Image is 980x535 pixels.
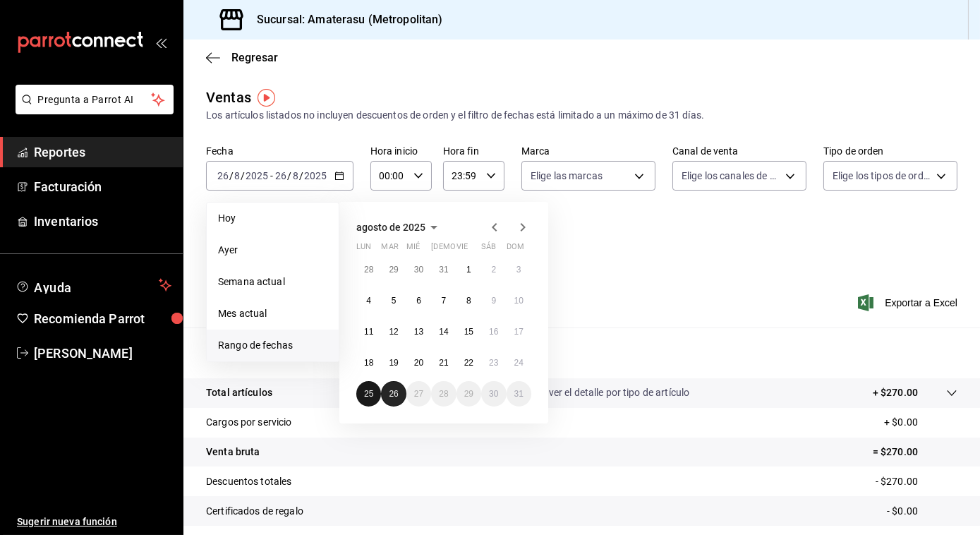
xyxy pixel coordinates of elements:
[270,170,273,181] span: -
[861,294,957,311] button: Exportar a Excel
[431,319,456,344] button: 14 de agosto de 2025
[873,445,957,459] p: = $270.00
[439,389,448,399] abbr: 28 de agosto de 2025
[34,212,171,231] span: Inventarios
[431,381,456,407] button: 28 de agosto de 2025
[206,147,353,157] label: Fecha
[389,389,398,399] abbr: 26 de agosto de 2025
[206,415,292,430] p: Cargos por servicio
[481,257,506,282] button: 2 de agosto de 2025
[414,327,423,337] abbr: 13 de agosto de 2025
[439,327,448,337] abbr: 14 de agosto de 2025
[431,257,456,282] button: 31 de julio de 2025
[431,288,456,313] button: 7 de agosto de 2025
[218,211,327,226] span: Hoy
[381,319,406,344] button: 12 de agosto de 2025
[464,389,473,399] abbr: 29 de agosto de 2025
[414,358,423,368] abbr: 20 de agosto de 2025
[234,170,241,181] input: --
[356,222,425,233] span: agosto de 2025
[364,389,373,399] abbr: 25 de agosto de 2025
[531,169,603,183] span: Elige las marcas
[217,170,229,181] input: --
[507,257,531,282] button: 3 de agosto de 2025
[442,296,447,306] abbr: 7 de agosto de 2025
[218,275,327,289] span: Semana actual
[489,327,498,337] abbr: 16 de agosto de 2025
[507,288,531,313] button: 10 de agosto de 2025
[456,381,481,407] button: 29 de agosto de 2025
[34,177,171,196] span: Facturación
[389,358,398,368] abbr: 19 de agosto de 2025
[873,385,918,400] p: + $270.00
[823,147,957,157] label: Tipo de orden
[439,358,448,368] abbr: 21 de agosto de 2025
[17,515,171,529] span: Sugerir nueva función
[356,319,381,344] button: 11 de agosto de 2025
[464,327,473,337] abbr: 15 de agosto de 2025
[491,296,496,306] abbr: 9 de agosto de 2025
[682,169,780,183] span: Elige los canales de venta
[481,288,506,313] button: 9 de agosto de 2025
[406,257,431,282] button: 30 de julio de 2025
[356,257,381,282] button: 28 de julio de 2025
[431,242,514,257] abbr: jueves
[381,350,406,375] button: 19 de agosto de 2025
[356,219,442,236] button: agosto de 2025
[274,170,287,181] input: --
[406,242,420,257] abbr: miércoles
[521,147,655,157] label: Marca
[481,319,506,344] button: 16 de agosto de 2025
[672,147,806,157] label: Canal de venta
[34,277,153,294] span: Ayuda
[481,242,496,257] abbr: sábado
[406,319,431,344] button: 13 de agosto de 2025
[389,327,398,337] abbr: 12 de agosto de 2025
[16,85,174,114] button: Pregunta a Parrot AI
[218,306,327,321] span: Mes actual
[34,309,171,328] span: Recomienda Parrot
[258,89,275,107] button: Tooltip marker
[456,257,481,282] button: 1 de agosto de 2025
[206,445,260,459] p: Venta bruta
[155,37,167,48] button: open_drawer_menu
[456,319,481,344] button: 15 de agosto de 2025
[456,242,468,257] abbr: viernes
[406,350,431,375] button: 20 de agosto de 2025
[389,265,398,275] abbr: 29 de julio de 2025
[356,350,381,375] button: 18 de agosto de 2025
[292,170,299,181] input: --
[287,170,291,181] span: /
[464,358,473,368] abbr: 22 de agosto de 2025
[406,288,431,313] button: 6 de agosto de 2025
[246,11,442,28] h3: Sucursal: Amaterasu (Metropolitan)
[206,385,272,400] p: Total artículos
[381,381,406,407] button: 26 de agosto de 2025
[392,296,397,306] abbr: 5 de agosto de 2025
[414,265,423,275] abbr: 30 de julio de 2025
[206,108,957,123] div: Los artículos listados no incluyen descuentos de orden y el filtro de fechas está limitado a un m...
[489,389,498,399] abbr: 30 de agosto de 2025
[514,296,524,306] abbr: 10 de agosto de 2025
[489,358,498,368] abbr: 23 de agosto de 2025
[218,243,327,258] span: Ayer
[514,358,524,368] abbr: 24 de agosto de 2025
[206,504,303,519] p: Certificados de regalo
[507,350,531,375] button: 24 de agosto de 2025
[206,474,291,489] p: Descuentos totales
[466,296,471,306] abbr: 8 de agosto de 2025
[456,288,481,313] button: 8 de agosto de 2025
[507,319,531,344] button: 17 de agosto de 2025
[507,242,524,257] abbr: domingo
[34,143,171,162] span: Reportes
[884,415,957,430] p: + $0.00
[516,265,521,275] abbr: 3 de agosto de 2025
[887,504,957,519] p: - $0.00
[245,170,269,181] input: ----
[231,51,278,64] span: Regresar
[218,338,327,353] span: Rango de fechas
[431,350,456,375] button: 21 de agosto de 2025
[38,92,152,107] span: Pregunta a Parrot AI
[466,265,471,275] abbr: 1 de agosto de 2025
